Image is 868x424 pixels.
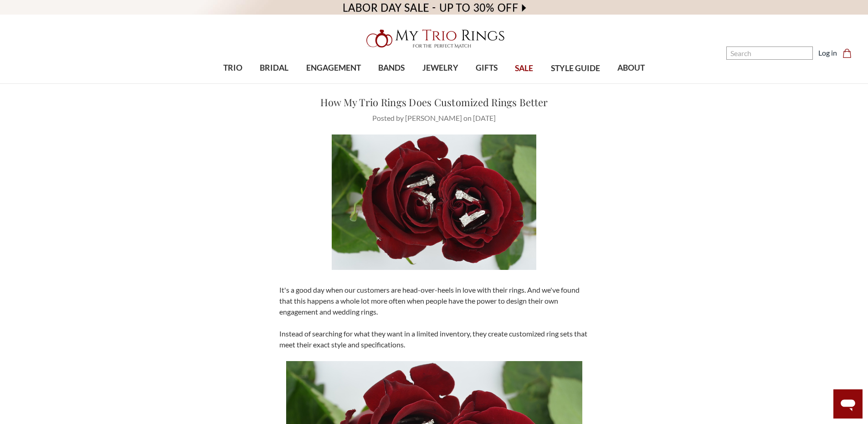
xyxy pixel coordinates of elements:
[413,53,467,83] a: JEWELRY
[260,62,288,74] span: BRIDAL
[515,62,533,74] span: SALE
[279,113,589,124] p: Posted by [PERSON_NAME] on [DATE]
[370,53,413,83] a: BANDS
[387,83,396,84] button: submenu toggle
[320,95,548,109] a: How My Trio Rings Does Customized Rings Better
[726,47,813,60] input: Search
[270,83,279,84] button: submenu toggle
[551,62,600,74] span: STYLE GUIDE
[378,62,405,74] span: BANDS
[215,53,251,83] a: TRIO
[228,83,237,84] button: submenu toggle
[476,62,498,74] span: GIFTS
[298,53,370,83] a: ENGAGEMENT
[627,83,636,84] button: submenu toggle
[436,83,445,84] button: submenu toggle
[223,62,242,74] span: TRIO
[332,134,536,270] img: How My Trio Rings Does Customized Rings Better
[251,53,297,83] a: BRIDAL
[617,62,645,74] span: ABOUT
[818,47,837,58] a: Log in
[279,284,589,317] p: It's a good day when our customers are head-over-heels in love with their rings. And we've found ...
[482,83,491,84] button: submenu toggle
[542,54,608,83] a: STYLE GUIDE
[279,328,589,350] p: Instead of searching for what they want in a limited inventory, they create customized ring sets ...
[842,47,857,58] a: Cart with 0 items
[306,62,361,74] span: ENGAGEMENT
[422,62,458,74] span: JEWELRY
[506,54,542,83] a: SALE
[609,53,653,83] a: ABOUT
[467,53,506,83] a: GIFTS
[842,49,852,58] svg: cart.cart_preview
[361,24,507,53] img: My Trio Rings
[252,24,616,53] a: My Trio Rings
[329,83,338,84] button: submenu toggle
